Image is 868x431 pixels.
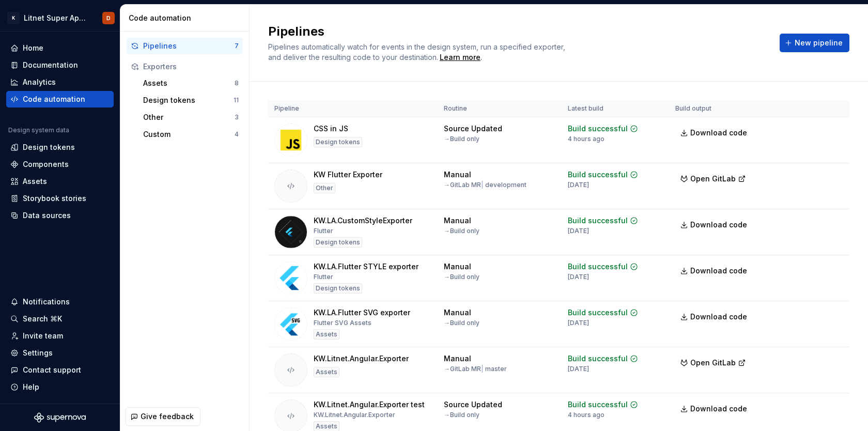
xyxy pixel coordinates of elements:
span: . [438,54,482,61]
div: Assets [314,329,339,340]
button: KLitnet Super App 2.0.D [2,7,118,29]
th: Latest build [562,100,669,117]
a: Storybook stories [6,190,114,207]
div: Analytics [23,77,56,87]
div: [DATE] [568,181,589,189]
div: Contact support [23,365,81,375]
div: [DATE] [568,273,589,281]
span: New pipeline [795,38,843,48]
a: Download code [675,124,754,142]
button: Contact support [6,362,114,378]
div: → GitLab MR master [444,365,507,373]
div: KW.LA.CustomStyleExporter [314,215,412,226]
div: → Build only [444,273,479,281]
button: Assets8 [139,75,243,91]
a: Components [6,156,114,173]
div: Code automation [23,94,85,104]
div: Build successful [568,353,628,364]
a: Assets [6,173,114,190]
a: Download code [675,307,754,326]
div: Design system data [8,126,69,134]
div: Search ⌘K [23,314,62,324]
div: Pipelines [143,41,235,51]
div: 11 [234,96,239,104]
div: Design tokens [314,237,362,248]
div: Assets [23,176,47,187]
div: → Build only [444,135,479,143]
button: Search ⌘K [6,311,114,327]
div: Build successful [568,124,628,134]
div: → Build only [444,319,479,327]
div: Other [314,183,335,193]
div: D [106,14,111,22]
th: Routine [438,100,562,117]
div: KW.LA.Flutter STYLE exporter [314,261,419,272]
div: Build successful [568,261,628,272]
div: Manual [444,307,471,318]
a: Download code [675,399,754,418]
div: Exporters [143,61,239,72]
div: Invite team [23,331,63,341]
div: Build successful [568,170,628,180]
a: Invite team [6,328,114,344]
div: 3 [235,113,239,121]
div: Design tokens [23,142,75,152]
div: Design tokens [143,95,234,105]
div: Build successful [568,399,628,410]
div: Code automation [129,13,245,23]
span: Open GitLab [690,174,736,184]
span: Download code [690,404,747,414]
button: Give feedback [126,407,200,426]
div: Manual [444,353,471,364]
a: Settings [6,345,114,361]
div: 4 hours ago [568,411,605,419]
button: Other3 [139,109,243,126]
div: Litnet Super App 2.0. [24,13,90,23]
th: Pipeline [268,100,438,117]
div: 8 [235,79,239,87]
div: KW.Litnet.Angular.Exporter [314,353,409,364]
span: Give feedback [141,411,194,422]
div: Home [23,43,43,53]
div: K [7,12,20,24]
a: Download code [675,261,754,280]
button: Custom4 [139,126,243,143]
div: 7 [235,42,239,50]
a: Open GitLab [675,176,751,184]
div: Notifications [23,297,70,307]
div: Source Updated [444,124,502,134]
div: [DATE] [568,365,589,373]
div: Documentation [23,60,78,70]
a: Analytics [6,74,114,90]
div: Manual [444,215,471,226]
span: | [481,181,484,189]
a: Home [6,40,114,56]
button: Design tokens11 [139,92,243,109]
div: [DATE] [568,319,589,327]
div: Storybook stories [23,193,86,204]
div: Build successful [568,307,628,318]
div: KW.LA.Flutter SVG exporter [314,307,410,318]
div: Design tokens [314,283,362,294]
div: Flutter [314,273,333,281]
span: Download code [690,312,747,322]
div: → GitLab MR development [444,181,526,189]
div: Other [143,112,235,122]
svg: Supernova Logo [34,412,86,423]
div: Data sources [23,210,71,221]
div: Help [23,382,39,392]
a: Data sources [6,207,114,224]
button: Pipelines7 [127,38,243,54]
div: 4 [235,130,239,138]
div: Design tokens [314,137,362,147]
div: Learn more [440,52,481,63]
div: KW.Litnet.Angular.Exporter test [314,399,425,410]
div: CSS in JS [314,124,348,134]
a: Design tokens [6,139,114,156]
button: Notifications [6,294,114,310]
span: Pipelines automatically watch for events in the design system, run a specified exporter, and deli... [268,42,567,61]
